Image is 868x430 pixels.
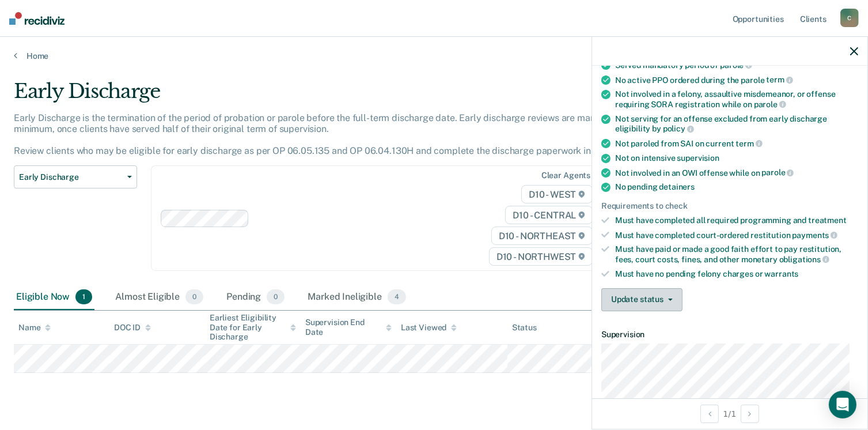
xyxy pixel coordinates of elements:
[720,61,752,70] span: parole
[736,139,763,148] span: term
[829,391,856,418] div: Open Intercom Messenger
[114,323,151,333] div: DOC ID
[615,138,858,149] div: Not paroled from SAI on current
[14,112,633,157] p: Early Discharge is the termination of the period of probation or parole before the full-term disc...
[766,75,793,84] span: term
[840,9,859,27] div: C
[779,255,829,264] span: obligations
[75,289,92,304] span: 1
[741,405,759,423] button: Next Opportunity
[601,201,858,211] div: Requirements to check
[615,244,858,264] div: Must have paid or made a good faith effort to pay restitution, fees, court costs, fines, and othe...
[615,216,858,225] div: Must have completed all required programming and
[489,247,593,266] span: D10 - NORTHWEST
[659,182,695,191] span: detainers
[14,51,854,61] a: Home
[9,12,65,25] img: Recidiviz
[615,114,858,134] div: Not serving for an offense excluded from early discharge eligibility by
[305,285,408,310] div: Marked Ineligible
[615,89,858,109] div: Not involved in a felony, assaultive misdemeanor, or offense requiring SORA registration while on
[210,313,296,342] div: Earliest Eligibility Date for Early Discharge
[615,153,858,163] div: Not on intensive
[224,285,287,310] div: Pending
[615,182,858,192] div: No pending
[615,75,858,85] div: No active PPO ordered during the parole
[615,230,858,240] div: Must have completed court-ordered restitution
[19,172,123,182] span: Early Discharge
[505,206,593,224] span: D10 - CENTRAL
[615,168,858,178] div: Not involved in an OWI offense while on
[305,318,392,337] div: Supervision End Date
[401,323,457,333] div: Last Viewed
[14,80,665,112] div: Early Discharge
[601,330,858,340] dt: Supervision
[761,168,794,177] span: parole
[512,323,537,333] div: Status
[615,269,858,279] div: Must have no pending felony charges or
[18,323,51,333] div: Name
[601,288,683,311] button: Update status
[765,269,799,278] span: warrants
[793,231,838,240] span: payments
[267,289,285,304] span: 0
[808,216,847,225] span: treatment
[700,405,719,423] button: Previous Opportunity
[388,289,406,304] span: 4
[663,124,694,133] span: policy
[677,153,719,163] span: supervision
[521,185,593,203] span: D10 - WEST
[592,398,867,429] div: 1 / 1
[541,171,590,180] div: Clear agents
[113,285,206,310] div: Almost Eligible
[754,100,786,109] span: parole
[14,285,94,310] div: Eligible Now
[491,227,593,245] span: D10 - NORTHEAST
[185,289,203,304] span: 0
